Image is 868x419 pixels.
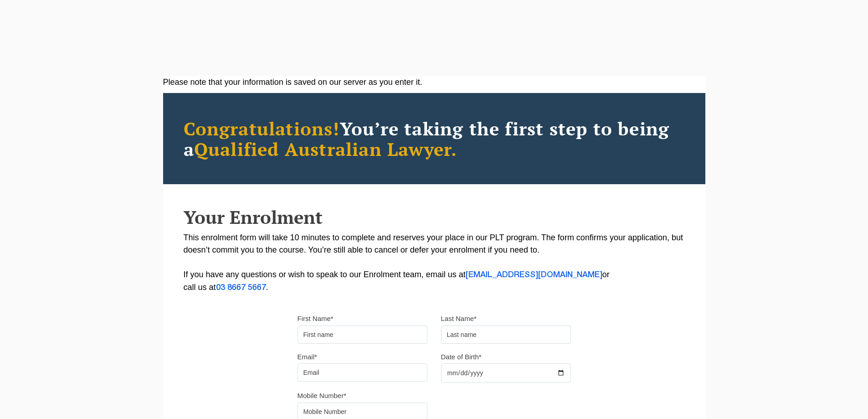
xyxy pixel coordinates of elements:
input: First name [298,326,427,344]
div: Please note that your information is saved on our server as you enter it. [163,76,705,88]
label: Last Name* [441,314,477,323]
label: Mobile Number* [298,391,347,400]
input: Email [298,363,427,382]
input: Last name [441,326,571,344]
a: [EMAIL_ADDRESS][DOMAIN_NAME] [466,271,602,279]
a: 03 8667 5667 [216,284,266,291]
p: This enrolment form will take 10 minutes to complete and reserves your place in our PLT program. ... [184,232,685,294]
label: Email* [298,352,317,362]
h2: Your Enrolment [184,207,685,227]
label: Date of Birth* [441,352,482,362]
span: Qualified Australian Lawyer. [194,137,457,161]
span: Congratulations! [184,116,340,140]
label: First Name* [298,314,334,323]
h2: You’re taking the first step to being a [184,118,685,159]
